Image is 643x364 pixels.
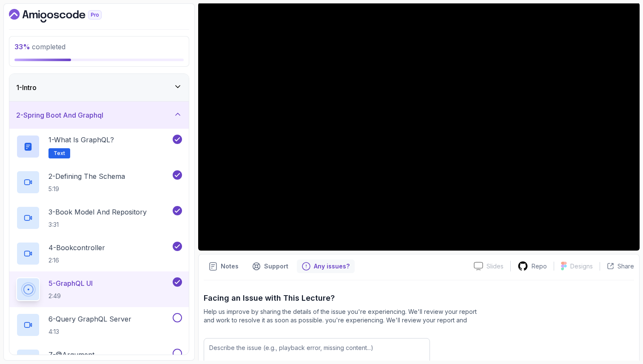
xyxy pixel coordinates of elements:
[48,135,114,145] p: 1 - What is GraphQL?
[48,220,147,229] p: 3:31
[617,262,634,271] p: Share
[314,262,350,271] p: Any issues?
[48,256,105,265] p: 2:16
[600,262,634,271] button: Share
[48,314,131,324] p: 6 - Query GraphQL Server
[16,277,182,301] button: 5-GraphQL UI2:49
[16,135,182,158] button: 1-What is GraphQL?Text
[511,261,554,271] a: Repo
[48,278,93,288] p: 5 - GraphQL UI
[247,260,293,273] button: Support button
[48,207,147,217] p: 3 - Book Model And Repository
[9,102,189,129] button: 2-Spring Boot And Graphql
[14,42,65,51] span: completed
[54,150,65,157] span: Text
[204,292,634,304] p: Facing an Issue with This Lecture?
[16,242,182,265] button: 4-Bookcontroller2:16
[9,74,189,101] button: 1-Intro
[487,262,504,271] p: Slides
[48,350,94,360] p: 7 - @Argument
[48,327,131,336] p: 4:13
[16,82,37,93] h3: 1 - Intro
[16,206,182,230] button: 3-Book Model And Repository3:31
[198,3,640,251] iframe: 5 - GraphQL UI
[204,308,478,324] p: Help us improve by sharing the details of the issue you're experiencing. We'll review your report...
[16,313,182,337] button: 6-Query GraphQL Server4:13
[48,185,125,193] p: 5:19
[16,170,182,194] button: 2-Defining The Schema5:19
[14,42,30,51] span: 33 %
[48,171,125,181] p: 2 - Defining The Schema
[264,262,288,271] p: Support
[48,292,93,300] p: 2:49
[204,260,244,273] button: notes button
[221,262,239,271] p: Notes
[532,262,547,271] p: Repo
[9,9,121,23] a: Dashboard
[297,260,355,273] button: Feedback button
[16,110,103,120] h3: 2 - Spring Boot And Graphql
[570,262,593,271] p: Designs
[48,243,105,253] p: 4 - Bookcontroller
